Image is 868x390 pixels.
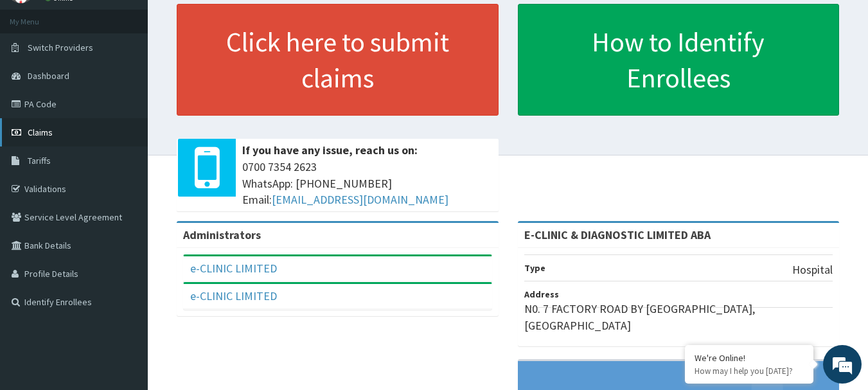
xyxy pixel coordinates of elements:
[695,366,804,377] p: How may I help you today?
[190,288,277,303] a: e-CLINIC LIMITED
[190,261,277,276] a: e-CLINIC LIMITED
[242,159,492,208] span: 0700 7354 2623 WhatsApp: [PHONE_NUMBER] Email:
[524,262,545,274] b: Type
[28,127,53,138] span: Claims
[272,192,448,207] a: [EMAIL_ADDRESS][DOMAIN_NAME]
[524,227,711,242] strong: E-CLINIC & DIAGNOSTIC LIMITED ABA
[695,352,804,364] div: We're Online!
[524,288,559,300] b: Address
[792,261,833,278] p: Hospital
[524,301,833,333] p: N0. 7 FACTORY ROAD BY [GEOGRAPHIC_DATA], [GEOGRAPHIC_DATA]
[518,4,840,116] a: How to Identify Enrollees
[28,42,93,53] span: Switch Providers
[183,227,261,242] b: Administrators
[177,4,499,116] a: Click here to submit claims
[28,155,51,166] span: Tariffs
[242,143,418,157] b: If you have any issue, reach us on:
[28,70,69,82] span: Dashboard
